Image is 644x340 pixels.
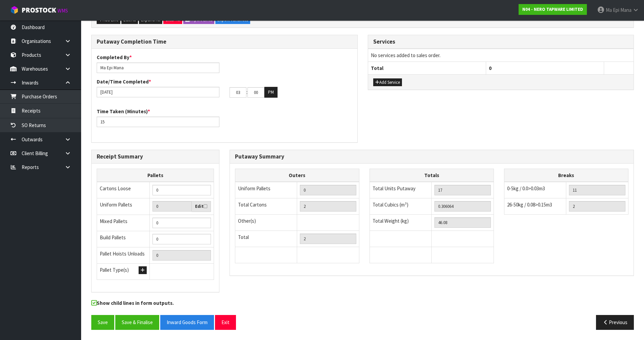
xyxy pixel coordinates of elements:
th: Outers [235,169,359,182]
input: Time Taken [97,117,219,127]
button: Inward Goods Form [160,315,214,330]
label: Show child lines in form outputs. [91,299,174,308]
span: 26-50kg / 0.08>0.15m3 [507,201,552,208]
td: Build Pallets [97,231,150,247]
h3: Putaway Completion Time [97,39,352,45]
th: Totals [369,169,494,182]
th: Breaks [504,169,628,182]
td: No services added to sales order. [368,49,634,62]
td: Total [235,231,297,247]
input: MM [247,87,264,98]
input: OUTERS TOTAL = CTN [300,201,356,212]
input: Uniform Pallets [152,201,192,212]
input: Manual [152,218,211,228]
input: Manual [152,185,211,195]
td: Uniform Pallets [97,198,150,215]
strong: N04 - NERO TAPWARE LIMITED [522,6,583,12]
span: Mana [620,7,631,13]
h3: Receipt Summary [97,153,214,160]
td: Total Cartons [235,198,297,215]
td: Total Cubics (m³) [369,198,432,215]
input: TOTAL PACKS [300,234,356,244]
td: Total Units Putaway [369,182,432,198]
label: Edit [195,203,207,210]
label: Date/Time Completed [97,78,151,85]
span: ProStock [22,6,56,15]
button: Save [91,315,114,330]
input: Date/Time completed [97,87,219,97]
td: Uniform Pallets [235,182,297,198]
button: Exit [215,315,236,330]
input: HH [230,87,246,98]
td: Pallet Type(s) [97,263,150,280]
td: Mixed Pallets [97,215,150,231]
span: Ma Epi [606,7,619,13]
button: Previous [596,315,634,330]
a: N04 - NERO TAPWARE LIMITED [519,4,587,15]
h3: Putaway Summary [235,153,628,160]
label: Time Taken (Minutes) [97,108,150,115]
td: Other(s) [235,215,297,231]
td: Total Weight (kg) [369,215,432,231]
td: : [246,87,247,98]
img: cube-alt.png [10,6,19,14]
h3: Services [373,39,629,45]
span: 0-5kg / 0.0>0.03m3 [507,185,545,192]
label: Completed By [97,54,132,61]
th: Pallets [97,169,214,182]
button: Save & Finalise [115,315,159,330]
small: WMS [57,7,68,14]
td: Cartons Loose [97,182,150,198]
input: UNIFORM P LINES [300,185,356,195]
td: Pallet Hoists Unloads [97,247,150,263]
button: Add Service [373,78,402,87]
button: PM [264,87,278,98]
input: UNIFORM P + MIXED P + BUILD P [152,250,211,261]
input: Manual [152,234,211,244]
span: 0 [489,65,492,71]
th: Total [368,62,486,74]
